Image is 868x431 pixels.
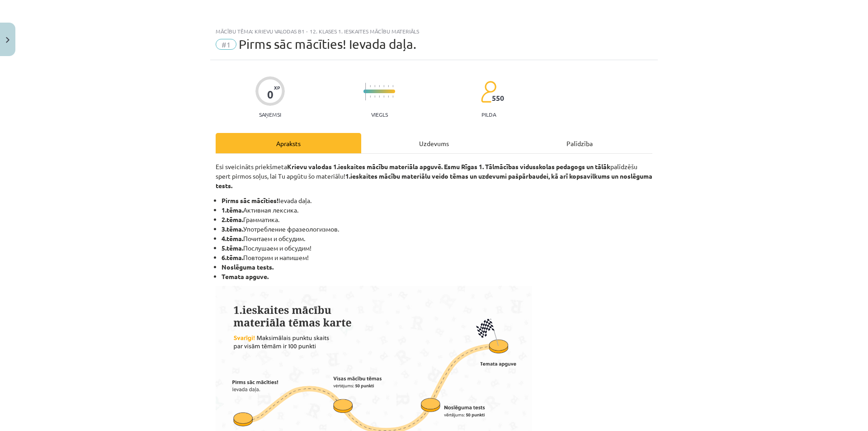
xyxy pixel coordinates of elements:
[216,162,652,190] p: Esi sveicināts priekšmeta palīdzēšu spert pirmos soļus, lai Tu apgūtu šo materiālu!
[222,196,278,204] b: Pirms sāc mācīties!
[222,196,652,205] li: Ievada daļa.
[481,111,496,118] p: pilda
[481,81,496,103] img: students-c634bb4e5e11cddfef0936a35e636f08e4e9abd3cc4e673bd6f9a4125e45ecb1.svg
[6,37,9,43] img: icon-close-lesson-0947bae3869378f0d4975bcd49f059093ad1ed9edebbc8119c70593378902aed.svg
[383,95,384,98] img: icon-short-line-57e1e144782c952c97e751825c79c345078a6d821885a25fce030b3d8c18986b.svg
[222,234,652,243] li: Почитаем и обсудим.
[239,37,416,52] span: Pirms sāc mācīties! Ievada daļa.
[392,95,393,98] img: icon-short-line-57e1e144782c952c97e751825c79c345078a6d821885a25fce030b3d8c18986b.svg
[222,253,243,261] b: 6.tēma.
[222,225,243,233] b: 3.tēma.
[392,85,393,87] img: icon-short-line-57e1e144782c952c97e751825c79c345078a6d821885a25fce030b3d8c18986b.svg
[379,85,380,87] img: icon-short-line-57e1e144782c952c97e751825c79c345078a6d821885a25fce030b3d8c18986b.svg
[222,263,274,271] b: Noslēguma tests.
[379,95,380,98] img: icon-short-line-57e1e144782c952c97e751825c79c345078a6d821885a25fce030b3d8c18986b.svg
[222,206,243,214] b: 1.tēma.
[216,39,236,50] span: #1
[222,205,652,215] li: Активная лексика.
[222,243,652,253] li: Послушаем и обсудим!
[255,111,285,118] p: Saņemsi
[222,234,243,242] b: 4.tēma.
[216,172,652,189] strong: 1.ieskaites mācību materiālu veido tēmas un uzdevumi pašpārbaudei, kā arī kopsavilkums un noslēgu...
[374,85,375,87] img: icon-short-line-57e1e144782c952c97e751825c79c345078a6d821885a25fce030b3d8c18986b.svg
[388,85,389,87] img: icon-short-line-57e1e144782c952c97e751825c79c345078a6d821885a25fce030b3d8c18986b.svg
[222,215,243,223] b: 2.tēma.
[371,111,388,118] p: Viegls
[216,28,652,34] div: Mācību tēma: Krievu valodas b1 - 12. klases 1. ieskaites mācību materiāls
[222,244,243,252] b: 5.tēma.
[267,88,274,101] div: 0
[274,85,280,90] span: XP
[507,133,652,153] div: Palīdzība
[222,224,652,234] li: Употребление фразеологизмов.
[361,133,507,153] div: Uzdevums
[374,95,375,98] img: icon-short-line-57e1e144782c952c97e751825c79c345078a6d821885a25fce030b3d8c18986b.svg
[287,162,610,171] strong: Krievu valodas 1.ieskaites mācību materiāla apguvē. Esmu Rīgas 1. Tālmācības vidusskolas pedagogs...
[365,83,366,100] img: icon-long-line-d9ea69661e0d244f92f715978eff75569469978d946b2353a9bb055b3ed8787d.svg
[492,94,504,102] span: 550
[222,253,652,262] li: Повторим и напишем!
[370,95,371,98] img: icon-short-line-57e1e144782c952c97e751825c79c345078a6d821885a25fce030b3d8c18986b.svg
[383,85,384,87] img: icon-short-line-57e1e144782c952c97e751825c79c345078a6d821885a25fce030b3d8c18986b.svg
[370,85,371,87] img: icon-short-line-57e1e144782c952c97e751825c79c345078a6d821885a25fce030b3d8c18986b.svg
[222,215,652,224] li: Грамматика.
[222,272,269,280] b: Temata apguve.
[388,95,389,98] img: icon-short-line-57e1e144782c952c97e751825c79c345078a6d821885a25fce030b3d8c18986b.svg
[216,133,361,153] div: Apraksts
